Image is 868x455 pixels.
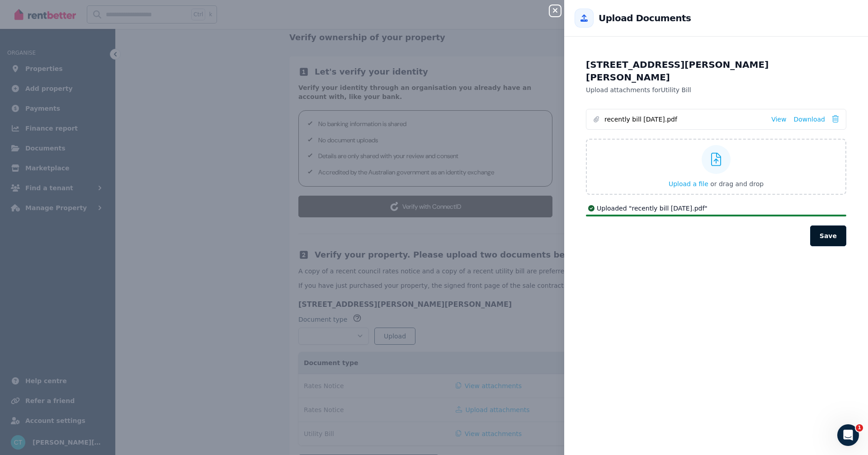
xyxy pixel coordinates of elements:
iframe: Intercom live chat [837,424,859,446]
a: View [771,115,786,124]
h2: Upload Documents [599,12,691,24]
a: Download [793,115,825,124]
div: Uploaded " recently bill [DATE].pdf " [586,204,846,213]
span: 1 [856,424,863,432]
span: or drag and drop [710,180,764,188]
button: Upload a file or drag and drop [669,179,764,188]
span: Upload a file [669,180,708,188]
h2: [STREET_ADDRESS][PERSON_NAME][PERSON_NAME] [586,58,846,84]
button: Save [810,225,846,246]
span: recently bill [DATE].pdf [604,115,764,124]
p: Upload attachments for Utility Bill [586,85,846,94]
